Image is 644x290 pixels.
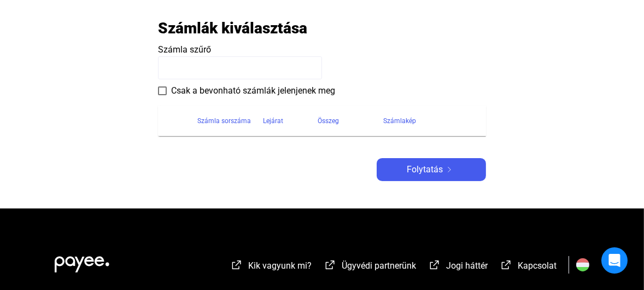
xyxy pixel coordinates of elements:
[197,114,251,127] div: Számla sorszáma
[576,258,589,271] img: HU.svg
[324,262,416,272] a: external-link-whiteÜgyvédi partnerünk
[263,114,283,127] div: Lejárat
[601,247,628,274] div: Open Intercom Messenger
[518,260,557,271] span: Kapcsolat
[500,262,557,272] a: external-link-whiteKapcsolat
[407,163,443,176] span: Folytatás
[158,19,307,38] h2: Számlák kiválasztása
[428,262,488,272] a: external-link-whiteJogi háttér
[324,259,337,270] img: external-link-white
[342,260,416,271] span: Ügyvédi partnerünk
[318,114,339,127] div: Összeg
[263,114,318,127] div: Lejárat
[230,262,312,272] a: external-link-whiteKik vagyunk mi?
[230,259,243,270] img: external-link-white
[500,259,513,270] img: external-link-white
[318,114,383,127] div: Összeg
[197,114,263,127] div: Számla sorszáma
[443,167,456,172] img: arrow-right-white
[248,260,312,271] span: Kik vagyunk mi?
[158,44,211,55] span: Számla szűrő
[383,114,473,127] div: Számlakép
[446,260,488,271] span: Jogi háttér
[55,250,109,272] img: white-payee-white-dot.svg
[377,158,486,181] button: Folytatásarrow-right-white
[383,114,416,127] div: Számlakép
[171,84,335,97] span: Csak a bevonható számlák jelenjenek meg
[428,259,441,270] img: external-link-white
